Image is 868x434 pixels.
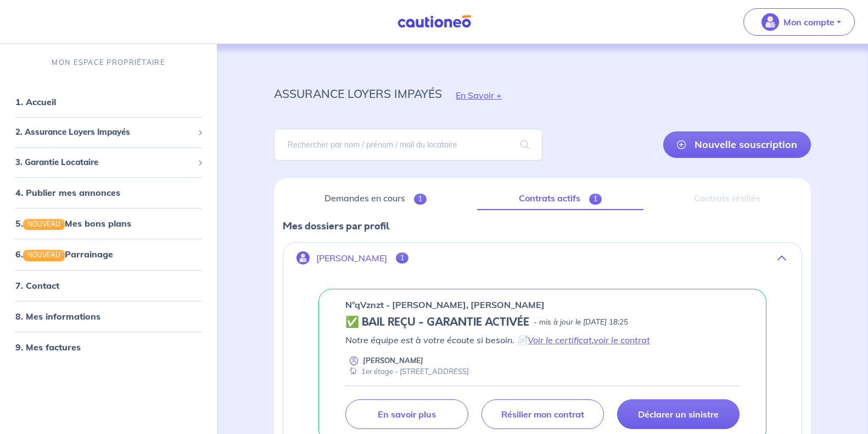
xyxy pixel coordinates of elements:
[345,316,740,329] div: state: CONTRACT-VALIDATED, Context: NEW,CHOOSE-CERTIFICATE,RELATIONSHIP,LESSOR-DOCUMENTS
[15,156,193,169] span: 3. Garantie Locataire
[283,187,468,210] a: Demandes en cours1
[316,253,387,263] p: [PERSON_NAME]
[15,249,113,260] a: 6.NOUVEAUParrainage
[501,409,584,420] p: Résilier mon contrat
[4,91,212,113] div: 1. Accueil
[4,212,212,234] div: 5.NOUVEAUMes bons plans
[761,13,779,31] img: illu_account_valid_menu.svg
[15,96,56,107] a: 1. Accueil
[345,333,740,347] p: Notre équipe est à votre écoute si besoin. 📄 ,
[345,316,529,329] h5: ✅ BAIL REÇU - GARANTIE ACTIVÉE
[4,152,212,173] div: 3. Garantie Locataire
[589,194,602,205] span: 1
[296,251,310,265] img: illu_account.svg
[15,342,81,353] a: 9. Mes factures
[274,84,442,103] p: assurance loyers impayés
[15,311,100,322] a: 8. Mes informations
[15,187,120,198] a: 4. Publier mes annonces
[345,366,469,377] div: 1er étage - [STREET_ADDRESS]
[52,57,165,68] p: MON ESPACE PROPRIÉTAIRE
[393,15,475,29] img: Cautioneo
[274,129,542,161] input: Rechercher par nom / prénom / mail du locataire
[4,122,212,143] div: 2. Assurance Loyers Impayés
[593,334,650,345] a: voir le contrat
[378,409,436,420] p: En savoir plus
[345,399,468,429] a: En savoir plus
[638,409,719,420] p: Déclarer un sinistre
[743,8,855,36] button: illu_account_valid_menu.svgMon compte
[345,298,545,311] p: n°qVznzt - [PERSON_NAME], [PERSON_NAME]
[15,218,131,229] a: 5.NOUVEAUMes bons plans
[617,399,740,429] a: Déclarer un sinistre
[4,182,212,204] div: 4. Publier mes annonces
[15,126,193,139] span: 2. Assurance Loyers Impayés
[4,274,212,296] div: 7. Contact
[414,194,427,205] span: 1
[4,305,212,327] div: 8. Mes informations
[363,355,423,366] p: [PERSON_NAME]
[283,245,802,271] button: [PERSON_NAME]1
[15,280,59,291] a: 7. Contact
[283,219,802,233] p: Mes dossiers par profil
[442,79,516,111] button: En Savoir +
[528,334,592,345] a: Voir le certificat
[534,317,628,328] p: - mis à jour le [DATE] 18:25
[663,131,811,158] a: Nouvelle souscription
[481,399,604,429] a: Résilier mon contrat
[783,15,835,29] p: Mon compte
[507,129,542,160] span: search
[477,187,643,210] a: Contrats actifs1
[4,336,212,358] div: 9. Mes factures
[4,243,212,265] div: 6.NOUVEAUParrainage
[396,252,408,263] span: 1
